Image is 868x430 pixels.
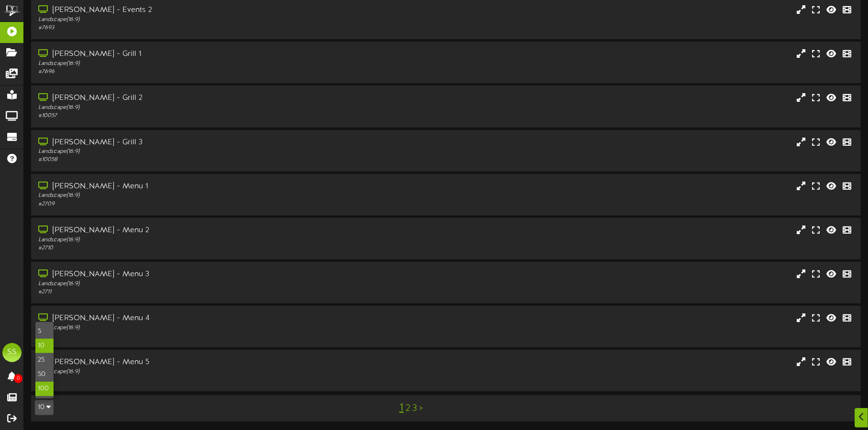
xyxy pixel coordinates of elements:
[38,156,370,164] div: # 10058
[38,324,370,332] div: Landscape ( 16:9 )
[14,374,22,383] span: 0
[38,16,370,24] div: Landscape ( 16:9 )
[35,324,54,339] div: 5
[38,181,370,192] div: [PERSON_NAME] - Menu 1
[38,68,370,76] div: # 7696
[35,382,54,396] div: 100
[38,49,370,60] div: [PERSON_NAME] - Grill 1
[406,403,410,414] a: 2
[38,200,370,208] div: # 2709
[38,269,370,280] div: [PERSON_NAME] - Menu 3
[38,357,370,368] div: [PERSON_NAME] - Menu 5
[38,112,370,120] div: # 10057
[38,332,370,340] div: # 2712
[2,343,22,362] div: SS
[38,93,370,104] div: [PERSON_NAME] - Grill 2
[38,137,370,148] div: [PERSON_NAME] - Grill 3
[38,376,370,384] div: # 2713
[35,400,54,415] button: 10
[38,148,370,156] div: Landscape ( 16:9 )
[38,288,370,296] div: # 2711
[38,60,370,68] div: Landscape ( 16:9 )
[38,236,370,244] div: Landscape ( 16:9 )
[38,313,370,324] div: [PERSON_NAME] - Menu 4
[38,104,370,112] div: Landscape ( 16:9 )
[35,367,54,382] div: 50
[35,322,54,399] div: 10
[38,192,370,200] div: Landscape ( 16:9 )
[35,339,54,353] div: 10
[412,403,417,414] a: 3
[35,353,54,367] div: 25
[38,280,370,288] div: Landscape ( 16:9 )
[38,368,370,376] div: Landscape ( 16:9 )
[399,402,404,414] a: 1
[38,5,370,16] div: [PERSON_NAME] - Events 2
[38,225,370,236] div: [PERSON_NAME] - Menu 2
[419,403,423,414] a: >
[38,24,370,32] div: # 7693
[38,244,370,252] div: # 2710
